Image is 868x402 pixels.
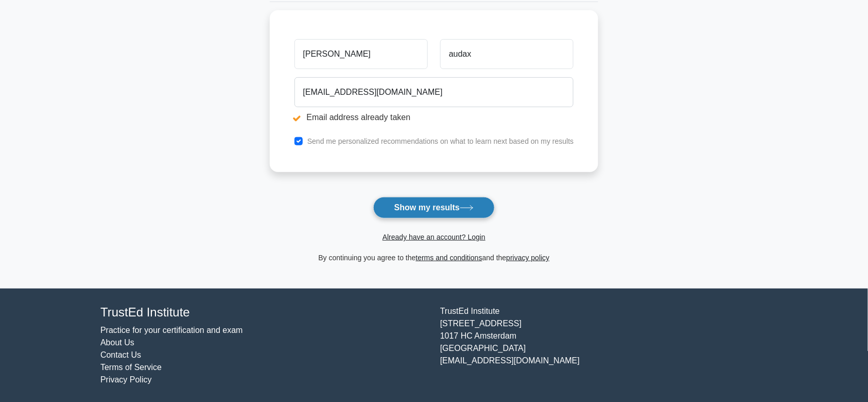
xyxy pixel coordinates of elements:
[100,305,428,320] h4: TrustEd Institute
[100,363,162,372] a: Terms of Service
[383,233,485,241] a: Already have an account? Login
[294,111,574,124] li: Email address already taken
[507,254,550,262] a: privacy policy
[100,350,141,359] a: Contact Us
[294,77,574,107] input: Email
[440,39,574,69] input: Last name
[294,39,428,69] input: First name
[373,197,495,219] button: Show my results
[264,252,605,264] div: By continuing you agree to the and the
[100,375,152,384] a: Privacy Policy
[434,305,774,386] div: TrustEd Institute [STREET_ADDRESS] 1017 HC Amsterdam [GEOGRAPHIC_DATA] [EMAIL_ADDRESS][DOMAIN_NAME]
[307,137,574,145] label: Send me personalized recommendations on what to learn next based on my results
[100,326,243,334] a: Practice for your certification and exam
[100,338,134,347] a: About Us
[416,254,482,262] a: terms and conditions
